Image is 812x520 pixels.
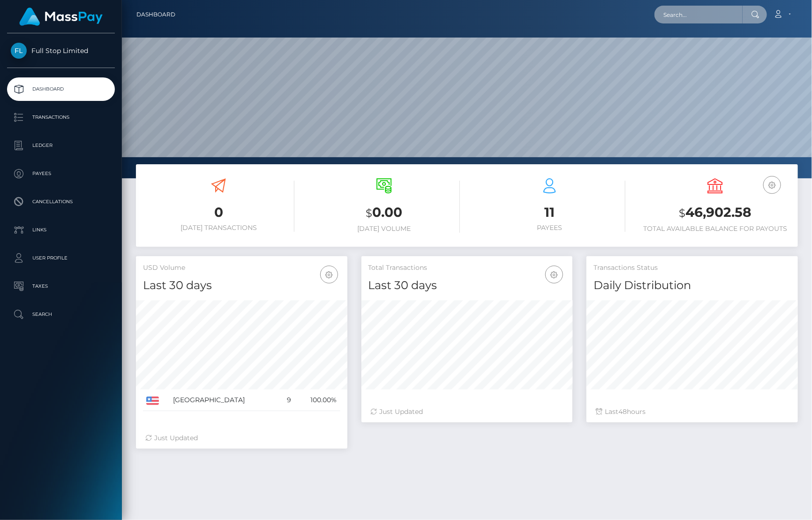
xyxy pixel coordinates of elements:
a: User Profile [7,246,115,270]
a: Cancellations [7,190,115,214]
small: $ [366,206,373,220]
a: Search [7,303,115,326]
div: Just Updated [145,433,338,443]
p: Cancellations [11,195,111,209]
h5: USD Volume [143,263,340,273]
h4: Daily Distribution [594,277,791,294]
a: Transactions [7,106,115,129]
div: Just Updated [371,407,564,417]
td: 100.00% [294,390,340,411]
p: Ledger [11,138,111,153]
img: MassPay Logo [19,8,103,26]
a: Taxes [7,275,115,298]
a: Payees [7,162,115,185]
a: Links [7,218,115,242]
h3: 0.00 [308,203,460,222]
small: $ [679,206,686,220]
div: Last hours [596,407,789,417]
span: 48 [618,407,627,416]
span: Full Stop Limited [7,46,115,55]
p: Transactions [11,110,111,124]
img: US.png [146,397,159,405]
p: Taxes [11,279,111,293]
p: Search [11,307,111,321]
h6: Payees [474,224,625,232]
h6: [DATE] Transactions [143,224,294,232]
td: 9 [279,390,294,411]
a: Ledger [7,134,115,157]
h6: [DATE] Volume [308,225,460,233]
h5: Total Transactions [368,263,566,273]
a: Dashboard [7,77,115,101]
h5: Transactions Status [594,263,791,273]
p: Payees [11,167,111,181]
h6: Total Available Balance for Payouts [639,225,791,233]
h3: 46,902.58 [639,203,791,222]
p: Links [11,223,111,237]
h3: 0 [143,203,294,222]
p: Dashboard [11,82,111,96]
a: Dashboard [136,5,175,24]
h4: Last 30 days [143,277,340,294]
h4: Last 30 days [368,277,566,294]
h3: 11 [474,203,625,222]
input: Search... [654,6,743,23]
td: [GEOGRAPHIC_DATA] [170,390,279,411]
img: Full Stop Limited [11,43,27,59]
p: User Profile [11,251,111,265]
